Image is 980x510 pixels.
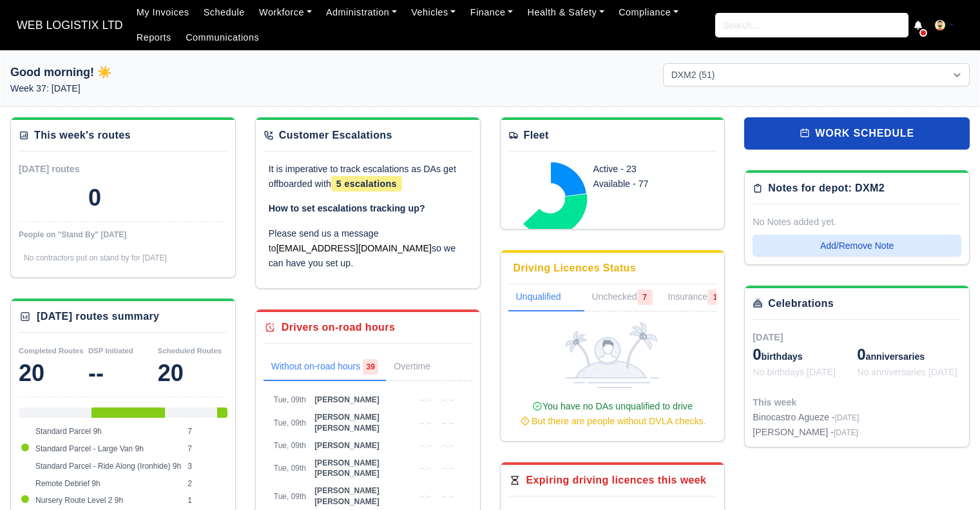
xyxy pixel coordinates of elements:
span: Tue, 09th [274,441,306,450]
a: Communications [178,25,267,50]
td: 7 [184,423,227,440]
div: Drivers on-road hours [282,320,395,335]
a: Insurance [660,284,731,311]
div: Notes for depot: DXM2 [768,181,885,196]
span: No contractors put on stand by for [DATE] [24,253,167,262]
span: --:-- [441,464,454,473]
span: --:-- [441,418,454,427]
span: No anniversaries [DATE] [857,367,957,377]
a: WEB LOGISTIX LTD [10,13,130,38]
button: Add/Remove Note [753,235,961,257]
span: [DATE] [753,332,783,342]
div: Customer Escalations [279,128,392,143]
div: People on "Stand By" [DATE] [19,230,227,240]
div: Standard Parcel - Large Van 9h [91,407,164,418]
span: No birthdays [DATE] [753,367,836,377]
small: DSP Initiated [88,347,133,355]
h1: Good morning! ☀️ [10,63,317,81]
span: Tue, 09th [274,395,306,404]
span: 0 [857,346,865,363]
p: It is imperative to track escalations as DAs get offboarded with [269,162,467,191]
div: Driving Licences Status [514,260,637,276]
span: [PERSON_NAME] [PERSON_NAME] [314,486,380,506]
span: Standard Parcel 9h [35,427,102,436]
span: [PERSON_NAME] [314,395,380,404]
p: Please send us a message to so we can have you set up. [269,226,467,270]
span: 39 [363,359,378,375]
span: [DATE] [835,413,860,422]
span: --:-- [419,464,431,473]
span: Nursery Route Level 2 9h [35,496,123,505]
div: [DATE] routes summary [37,309,159,324]
small: Completed Routes [19,347,84,355]
span: 1 [707,289,723,305]
span: Standard Parcel - Ride Along (Ironhide) 9h [35,462,181,471]
span: Tue, 09th [274,464,306,473]
td: 7 [184,440,227,458]
td: 1 [184,492,227,509]
div: -- [88,360,158,386]
span: [PERSON_NAME] [PERSON_NAME] [314,413,380,433]
div: Expiring driving licences this week [526,473,707,488]
span: WEB LOGISTIX LTD [10,12,130,38]
a: Without on-road hours [264,354,387,381]
span: --:-- [419,492,431,501]
input: Search... [715,13,908,37]
small: Scheduled Routes [158,347,222,355]
div: 20 [19,360,88,386]
div: Available - 77 [593,177,698,191]
span: Remote Debrief 9h [35,479,101,488]
a: Overtime [386,354,456,381]
div: 0 [88,185,101,211]
a: work schedule [744,117,970,150]
span: --:-- [419,441,431,450]
div: But there are people without DVLA checks. [514,414,712,429]
a: Unqualified [508,284,584,311]
p: Week 37: [DATE] [10,81,317,96]
div: Nursery Route Level 2 9h [217,407,227,418]
div: This week's routes [34,128,131,143]
div: You have no DAs unqualified to drive [514,399,712,429]
span: Tue, 09th [274,492,306,501]
span: --:-- [441,492,454,501]
div: [DATE] routes [19,162,123,177]
span: --:-- [419,418,431,427]
a: Unchecked [584,284,660,311]
span: Tue, 09th [274,418,306,427]
div: [PERSON_NAME] - [753,425,859,440]
div: birthdays [753,344,857,365]
span: Standard Parcel - Large Van 9h [35,444,144,453]
span: [DATE] [834,428,858,437]
span: 7 [637,289,653,305]
td: 3 [184,458,227,475]
p: How to set escalations tracking up? [269,201,467,216]
div: Fleet [524,128,549,143]
div: Standard Parcel - Ride Along (Ironhide) 9h [165,407,197,418]
span: --:-- [441,395,454,404]
div: Binocastro Agueze - [753,410,859,425]
span: 5 escalations [331,176,402,191]
span: This week [753,397,796,407]
td: 2 [184,475,227,493]
a: Reports [130,25,178,50]
div: Celebrations [768,296,834,311]
span: --:-- [441,441,454,450]
div: anniversaries [857,344,961,365]
div: Active - 23 [593,162,698,177]
div: 20 [158,360,227,386]
a: [EMAIL_ADDRESS][DOMAIN_NAME] [276,243,432,253]
span: [PERSON_NAME] [314,441,380,450]
span: --:-- [419,395,431,404]
span: [PERSON_NAME] [PERSON_NAME] [314,458,380,478]
div: No Notes added yet. [753,215,961,230]
div: Remote Debrief 9h [196,407,216,418]
div: Standard Parcel 9h [19,407,91,418]
span: 0 [753,346,761,363]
